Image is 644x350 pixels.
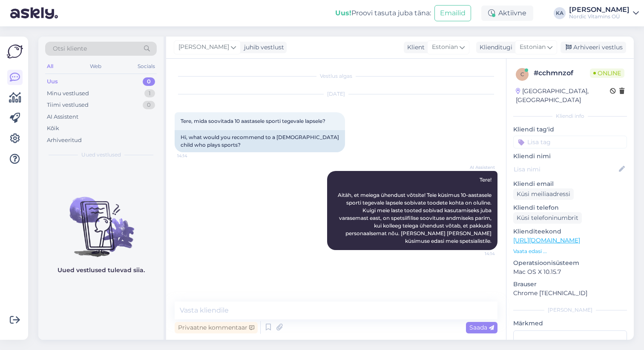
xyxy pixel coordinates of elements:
[88,61,103,72] div: Web
[569,13,630,20] div: Nordic Vitamins OÜ
[513,125,627,134] p: Kliendi tag'id
[514,165,617,174] input: Lisa nimi
[534,68,590,78] div: # cchmnzof
[178,43,229,52] span: [PERSON_NAME]
[463,164,495,171] span: AI Assistent
[335,9,351,17] b: Uus!
[335,8,431,18] div: Proovi tasuta juba täna:
[513,152,627,161] p: Kliendi nimi
[177,153,209,159] span: 14:14
[513,136,627,148] input: Lisa tag
[554,7,566,19] div: KA
[47,113,78,121] div: AI Assistent
[513,248,627,255] p: Vaata edasi ...
[175,90,497,98] div: [DATE]
[513,267,627,276] p: Mac OS X 10.15.7
[175,130,345,152] div: Hi, what would you recommend to a [DEMOGRAPHIC_DATA] child who plays sports?
[47,89,89,98] div: Minu vestlused
[47,124,59,133] div: Kõik
[569,6,630,13] div: [PERSON_NAME]
[175,322,258,333] div: Privaatne kommentaar
[38,182,164,258] img: No chats
[513,179,627,188] p: Kliendi email
[513,319,627,328] p: Märkmed
[513,227,627,236] p: Klienditeekond
[143,101,155,109] div: 0
[513,306,627,314] div: [PERSON_NAME]
[463,250,495,257] span: 14:14
[561,42,626,53] div: Arhiveeri vestlus
[481,6,533,21] div: Aktiivne
[513,188,574,200] div: Küsi meiliaadressi
[53,44,87,53] span: Otsi kliente
[434,5,471,21] button: Emailid
[520,43,546,52] span: Estonian
[45,61,55,72] div: All
[513,259,627,267] p: Operatsioonisüsteem
[404,43,425,52] div: Klient
[81,151,121,159] span: Uued vestlused
[513,212,582,224] div: Küsi telefoninumbrit
[143,77,155,86] div: 0
[47,101,89,109] div: Tiimi vestlused
[241,43,284,52] div: juhib vestlust
[57,266,145,275] p: Uued vestlused tulevad siia.
[432,43,458,52] span: Estonian
[47,136,82,145] div: Arhiveeritud
[469,324,494,331] span: Saada
[513,112,627,120] div: Kliendi info
[136,61,157,72] div: Socials
[590,68,624,78] span: Online
[520,71,524,77] span: c
[338,176,493,244] span: Tere! Aitäh, et meiega ühendust võtsite! Teie küsimus 10-aastasele sporti tegevale lapsele sobiva...
[513,236,580,244] a: [URL][DOMAIN_NAME]
[513,203,627,212] p: Kliendi telefon
[516,87,610,105] div: [GEOGRAPHIC_DATA], [GEOGRAPHIC_DATA]
[175,72,497,80] div: Vestlus algas
[513,289,627,298] p: Chrome [TECHNICAL_ID]
[47,77,58,86] div: Uus
[144,89,155,98] div: 1
[569,6,639,20] a: [PERSON_NAME]Nordic Vitamins OÜ
[476,43,512,52] div: Klienditugi
[513,280,627,289] p: Brauser
[181,118,325,124] span: Tere, mida soovitada 10 aastasele sporti tegevale lapsele?
[7,43,23,60] img: Askly Logo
